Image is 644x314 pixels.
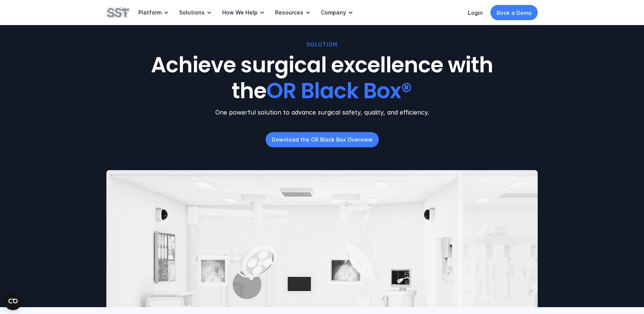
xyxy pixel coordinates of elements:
p: Company [321,9,346,16]
img: SST logo [106,6,129,19]
p: Download the OR Black Box Overview [272,135,373,143]
p: Solutions [179,9,205,16]
a: Login [468,10,483,16]
span: OR Black Box® [266,76,412,106]
p: Resources [275,9,303,16]
p: SOLUTION [306,40,338,49]
p: Platform [138,9,162,16]
button: Open CMP widget [4,292,22,310]
h1: Achieve surgical excellence with the [136,53,508,104]
p: Book a Demo [497,9,532,17]
a: Download the OR Black Box Overview [266,132,379,147]
p: How We Help [222,9,258,16]
p: One powerful solution to advance surgical safety, quality, and efficiency. [106,108,538,117]
a: Book a Demo [490,5,538,20]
